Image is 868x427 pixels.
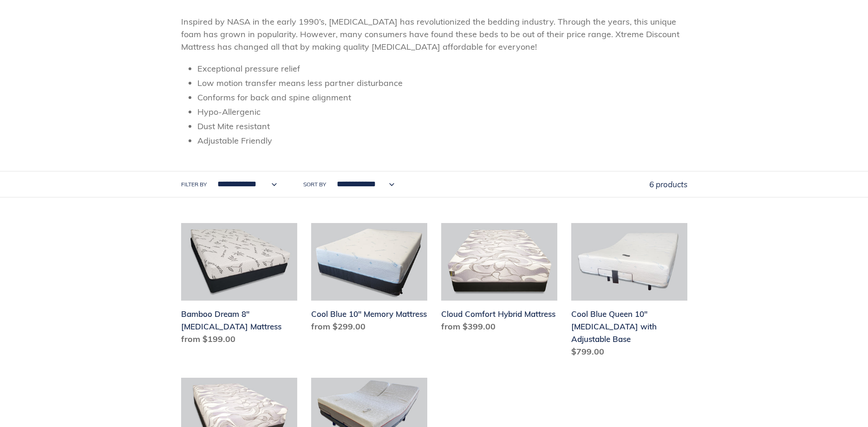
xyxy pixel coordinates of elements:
[197,134,687,147] li: Adjustable Friendly
[197,120,687,132] li: Dust Mite resistant
[181,223,297,349] a: Bamboo Dream 8" Memory Foam Mattress
[181,180,207,189] label: Filter by
[197,77,687,89] li: Low motion transfer means less partner disturbance
[649,179,687,189] span: 6 products
[441,223,557,336] a: Cloud Comfort Hybrid Mattress
[571,223,687,361] a: Cool Blue Queen 10" Memory Foam with Adjustable Base
[181,15,687,53] p: Inspired by NASA in the early 1990’s, [MEDICAL_DATA] has revolutionized the bedding industry. Thr...
[311,223,427,336] a: Cool Blue 10" Memory Mattress
[197,105,687,118] li: Hypo-Allergenic
[197,62,687,75] li: Exceptional pressure relief
[197,91,687,104] li: Conforms for back and spine alignment
[303,180,326,189] label: Sort by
